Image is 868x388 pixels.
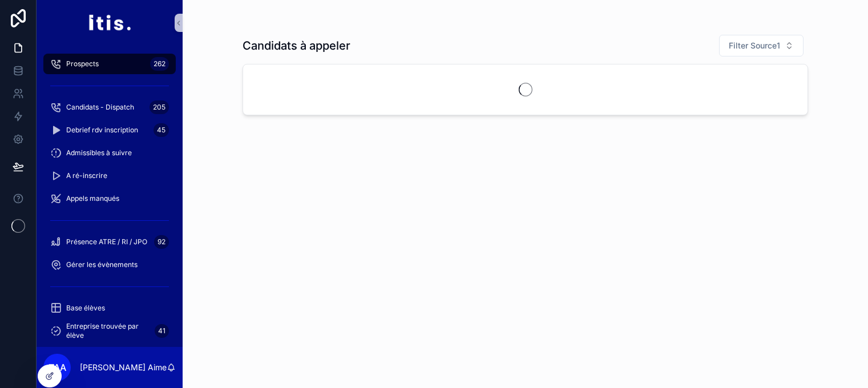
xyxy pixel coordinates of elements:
a: Candidats - Dispatch205 [43,97,176,118]
div: scrollable content [37,46,183,347]
span: Entreprise trouvée par élève [66,322,150,340]
span: Base élèves [66,304,105,313]
span: Debrief rdv inscription [66,126,138,135]
span: Candidats - Dispatch [66,103,134,112]
div: 92 [154,235,169,249]
p: [PERSON_NAME] Aime [80,362,167,373]
a: A ré-inscrire [43,165,176,186]
a: Prospects262 [43,54,176,74]
span: Gérer les évènements [66,260,138,269]
button: Select Button [719,35,804,56]
span: Prospects [66,59,99,68]
span: Présence ATRE / RI / JPO [66,237,147,246]
span: Appels manqués [66,194,119,203]
a: Entreprise trouvée par élève41 [43,321,176,341]
img: App logo [88,14,131,32]
a: Admissibles à suivre [43,143,176,163]
div: 45 [154,123,169,137]
a: Base élèves [43,298,176,318]
span: A ré-inscrire [66,171,107,180]
span: Admissibles à suivre [66,148,132,157]
a: Debrief rdv inscription45 [43,120,176,140]
div: 262 [150,57,169,71]
div: 205 [150,100,169,114]
h1: Candidats à appeler [243,38,350,54]
a: Appels manqués [43,188,176,209]
div: 41 [155,324,169,338]
span: TAA [49,361,66,374]
a: Gérer les évènements [43,254,176,275]
a: Présence ATRE / RI / JPO92 [43,232,176,252]
span: Filter Source1 [729,40,780,51]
